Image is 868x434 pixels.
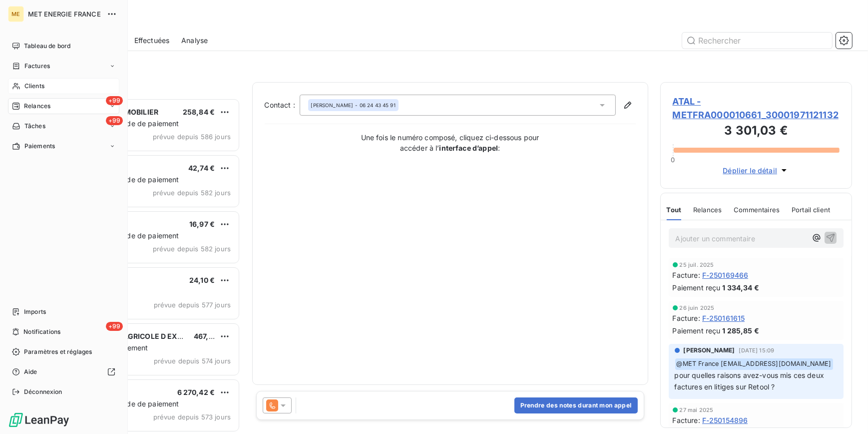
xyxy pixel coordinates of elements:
span: Tableau de bord [24,42,70,51]
span: 0 [671,156,675,164]
span: Aide [24,367,37,376]
span: 16,97 € [189,220,215,228]
a: Clients [8,78,119,94]
span: pour quelles raisons avez-vous mis ces deux factures en litiges sur Retool ? [675,371,827,391]
span: F-250169466 [702,270,749,280]
span: 24,10 € [189,276,215,284]
span: [PERSON_NAME] [684,346,735,355]
span: Clients [24,82,44,91]
span: Facture : [673,415,700,425]
span: prévue depuis 577 jours [154,301,231,309]
span: Tout [667,206,682,214]
span: Paiements [24,142,55,151]
span: Analyse [181,36,208,46]
span: Paramètres et réglages [24,347,92,356]
span: GROUPEMENT AGRICOLE D EXPLOITATION EN C [70,332,238,340]
a: Factures [8,58,119,74]
a: Aide [8,364,119,380]
p: Une fois le numéro composé, cliquez ci-dessous pour accéder à l’ : [350,132,550,153]
span: F-250161615 [702,313,745,323]
span: prévue depuis 573 jours [153,413,231,421]
a: Paramètres et réglages [8,344,119,360]
span: 26 juin 2025 [680,305,715,311]
span: 6 270,42 € [177,388,215,396]
span: prévue depuis 582 jours [153,245,231,253]
span: 42,74 € [188,164,215,172]
div: grid [48,98,240,434]
span: Paiement reçu [673,282,721,293]
div: - 06 24 43 45 91 [311,102,396,109]
a: Paiements [8,138,119,154]
span: Notifications [23,327,60,336]
strong: interface d’appel [439,144,498,152]
a: +99Tâches [8,118,119,134]
span: Portail client [792,206,830,214]
span: @ MET France [EMAIL_ADDRESS][DOMAIN_NAME] [675,358,833,370]
span: +99 [106,96,123,105]
span: Déconnexion [24,387,62,396]
span: prévue depuis 582 jours [153,189,231,197]
span: Déplier le détail [723,165,777,176]
span: [PERSON_NAME] [311,102,354,109]
span: Paiement reçu [673,325,721,336]
label: Contact : [265,100,300,110]
span: +99 [106,116,123,125]
input: Rechercher [682,33,832,49]
span: Factures [24,62,50,71]
div: ME [8,6,24,22]
span: Imports [24,307,46,316]
button: Prendre des notes durant mon appel [514,397,638,413]
span: Facture : [673,313,700,323]
span: prévue depuis 574 jours [154,357,231,365]
span: [DATE] 15:09 [739,347,774,353]
span: F-250154896 [702,415,748,425]
h3: 3 301,03 € [673,122,840,142]
span: +99 [106,322,123,331]
span: 27 mai 2025 [680,407,714,413]
span: 258,84 € [183,108,215,116]
span: MET ENERGIE FRANCE [28,10,101,18]
span: Relances [24,102,50,111]
a: Tableau de bord [8,38,119,54]
a: +99Relances [8,98,119,114]
span: 467,65 € [194,332,224,340]
iframe: Intercom live chat [834,400,858,424]
button: Déplier le détail [720,165,792,176]
span: ATAL - METFRA000010661_30001971121132 [673,95,840,122]
span: Effectuées [134,36,170,46]
a: Imports [8,304,119,320]
span: 25 juil. 2025 [680,262,714,268]
span: prévue depuis 586 jours [153,133,231,141]
img: Logo LeanPay [8,412,70,428]
span: Facture : [673,270,700,280]
span: 1 334,34 € [722,282,759,293]
span: Commentaires [734,206,780,214]
span: 1 285,85 € [722,325,759,336]
span: Tâches [24,122,45,131]
span: Relances [693,206,722,214]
